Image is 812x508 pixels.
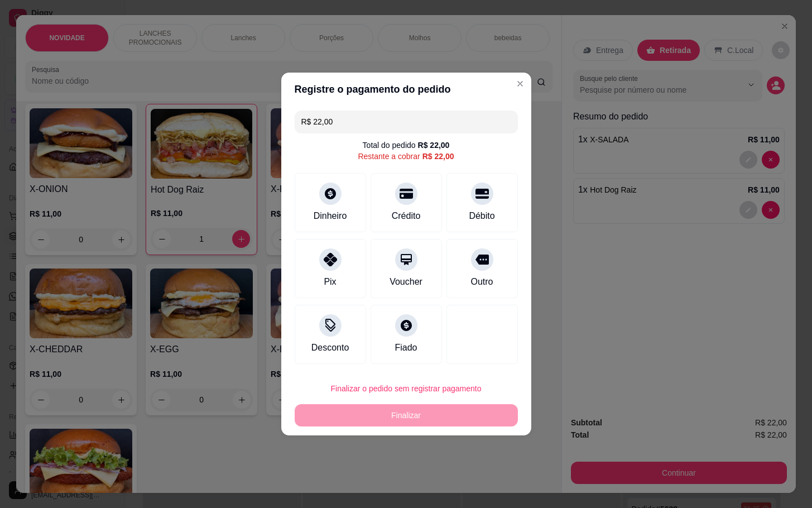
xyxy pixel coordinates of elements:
[511,75,529,93] button: Close
[281,73,531,106] header: Registre o pagamento do pedido
[363,140,450,151] div: Total do pedido
[314,209,347,223] div: Dinheiro
[469,209,494,223] div: Débito
[295,377,518,400] button: Finalizar o pedido sem registrar pagamento
[418,140,450,151] div: R$ 22,00
[358,151,454,162] div: Restante a cobrar
[390,275,422,289] div: Voucher
[395,341,417,354] div: Fiado
[301,111,511,133] input: Ex.: hambúrguer de cordeiro
[311,341,349,354] div: Desconto
[324,275,336,289] div: Pix
[422,151,454,162] div: R$ 22,00
[392,209,421,223] div: Crédito
[470,275,493,289] div: Outro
